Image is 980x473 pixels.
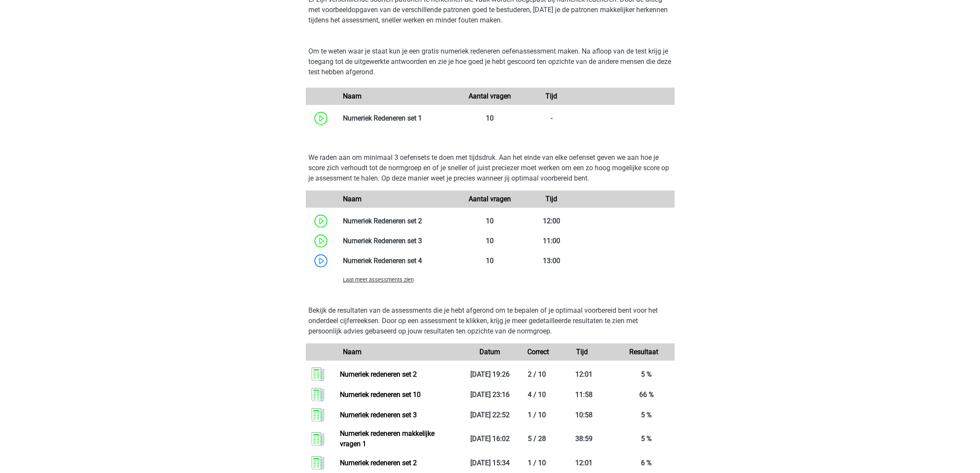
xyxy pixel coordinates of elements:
[336,256,460,266] div: Numeriek Redeneren set 4
[459,194,520,204] div: Aantal vragen
[340,370,417,378] a: Numeriek redeneren set 2
[521,91,582,102] div: Tijd
[613,347,674,357] div: Resultaat
[309,305,672,336] p: Bekijk de resultaten van de assessments die je hebt afgerond om te bepalen of je optimaal voorber...
[340,411,417,419] a: Numeriek redeneren set 3
[343,276,414,283] span: Laat meer assessments zien
[521,194,582,204] div: Tijd
[459,91,520,102] div: Aantal vragen
[336,113,460,124] div: Numeriek Redeneren set 1
[336,236,460,246] div: Numeriek Redeneren set 3
[340,459,417,467] a: Numeriek redeneren set 2
[309,46,672,77] p: Om te weten waar je staat kun je een gratis numeriek redeneren oefenassessment maken. Na afloop v...
[340,390,421,399] a: Numeriek redeneren set 10
[521,347,552,357] div: Correct
[309,152,672,184] p: We raden aan om minimaal 3 oefensets te doen met tijdsdruk. Aan het einde van elke oefenset geven...
[459,347,520,357] div: Datum
[336,194,460,204] div: Naam
[336,347,460,357] div: Naam
[336,216,460,226] div: Numeriek Redeneren set 2
[340,429,434,448] a: Numeriek redeneren makkelijke vragen 1
[336,91,460,102] div: Naam
[552,347,613,357] div: Tijd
